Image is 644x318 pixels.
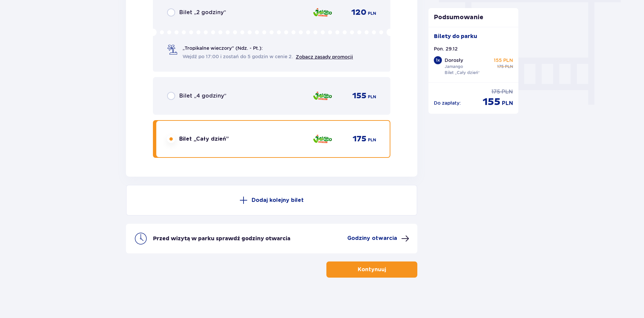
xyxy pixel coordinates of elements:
p: 175 [497,64,504,70]
p: 120 [351,7,366,17]
p: Bilet „Cały dzień” [445,70,480,76]
p: Bilet „2 godziny” [179,9,226,16]
p: Bilet „Cały dzień” [179,135,229,143]
p: 155 [352,91,366,101]
p: 175 [491,88,500,96]
div: 1 x [434,56,442,64]
button: Dodaj kolejny bilet [126,185,417,216]
p: Do zapłaty : [434,100,461,106]
p: Kontynuuj [358,266,386,273]
a: Zobacz zasady promocji [296,54,353,60]
p: PLN [505,64,513,70]
p: Przed wizytą w parku sprawdź godziny otwarcia [153,235,290,242]
p: 175 [353,134,366,144]
p: Podsumowanie [428,13,519,22]
p: „Tropikalne wieczory" (Ndz. - Pt.): [183,45,263,51]
button: Godziny otwarcia [347,235,409,243]
img: zone logo [313,132,332,146]
p: Bilet „4 godziny” [179,92,226,100]
p: 155 [483,96,501,108]
img: zone logo [313,5,332,20]
p: PLN [368,137,376,143]
img: zone logo [313,89,332,103]
p: Jamango [445,64,463,70]
p: Dodaj kolejny bilet [252,197,304,204]
p: PLN [368,94,376,100]
p: PLN [502,88,513,96]
p: Bilety do parku [434,33,477,40]
p: Godziny otwarcia [347,235,397,242]
p: 155 PLN [494,57,513,64]
button: Kontynuuj [326,261,417,278]
img: clock icon [134,232,148,245]
p: Dorosły [445,57,463,64]
p: PLN [502,100,513,107]
p: PLN [368,10,376,16]
span: Wejdź po 17:00 i zostań do 5 godzin w cenie 2. [183,53,293,60]
p: Pon. 29.12 [434,45,458,52]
